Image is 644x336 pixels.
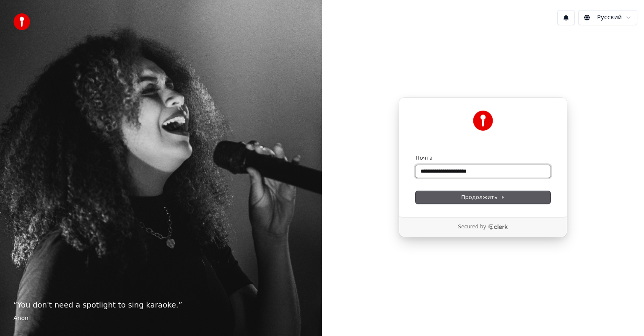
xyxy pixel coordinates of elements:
p: “ You don't need a spotlight to sing karaoke. ” [13,299,309,311]
a: Clerk logo [488,224,508,230]
label: Почта [415,154,433,162]
button: Продолжить [415,191,551,204]
span: Продолжить [461,194,505,201]
img: youka [13,13,30,30]
p: Secured by [458,224,486,230]
img: Youka [473,111,493,131]
footer: Anon [13,314,309,323]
